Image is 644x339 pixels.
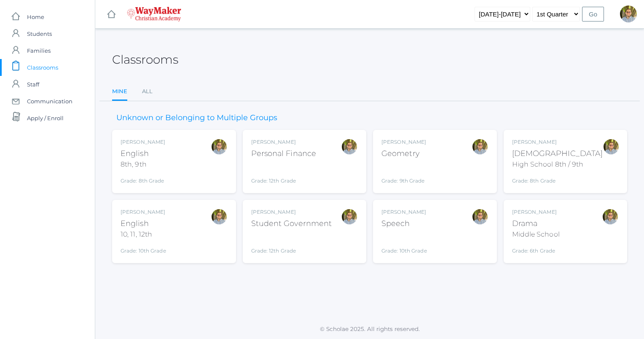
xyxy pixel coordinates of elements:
[121,243,166,255] div: Grade: 10th Grade
[121,159,165,169] div: 8th, 9th
[512,148,603,159] div: [DEMOGRAPHIC_DATA]
[27,76,39,93] span: Staff
[142,83,153,100] a: All
[121,173,165,185] div: Grade: 8th Grade
[27,59,58,76] span: Classrooms
[27,25,52,42] span: Students
[381,163,426,185] div: Grade: 9th Grade
[112,114,282,122] h3: Unknown or Belonging to Multiple Groups
[27,93,72,110] span: Communication
[121,148,165,159] div: English
[620,5,637,22] div: Kylen Braileanu
[251,208,332,216] div: [PERSON_NAME]
[472,138,488,155] div: Kylen Braileanu
[582,7,604,22] input: Go
[381,148,426,159] div: Geometry
[381,208,427,216] div: [PERSON_NAME]
[211,208,228,225] div: Kylen Braileanu
[27,42,51,59] span: Families
[251,233,332,255] div: Grade: 12th Grade
[381,138,426,146] div: [PERSON_NAME]
[603,138,620,155] div: Kylen Braileanu
[512,218,560,229] div: Drama
[121,138,165,146] div: [PERSON_NAME]
[121,229,166,239] div: 10, 11, 12th
[27,110,64,126] span: Apply / Enroll
[512,243,560,255] div: Grade: 6th Grade
[112,53,178,66] h2: Classrooms
[512,173,603,185] div: Grade: 8th Grade
[121,208,166,216] div: [PERSON_NAME]
[121,218,166,229] div: English
[602,208,619,225] div: Kylen Braileanu
[27,8,44,25] span: Home
[95,325,644,333] p: © Scholae 2025. All rights reserved.
[341,138,358,155] div: Kylen Braileanu
[512,159,603,169] div: High School 8th / 9th
[472,208,488,225] div: Kylen Braileanu
[381,218,427,229] div: Speech
[251,148,317,159] div: Personal Finance
[251,138,317,146] div: [PERSON_NAME]
[251,218,332,229] div: Student Government
[127,7,181,22] img: 4_waymaker-logo-stack-white.png
[341,208,358,225] div: Kylen Braileanu
[512,229,560,239] div: Middle School
[512,138,603,146] div: [PERSON_NAME]
[251,163,317,185] div: Grade: 12th Grade
[112,83,127,101] a: Mine
[512,208,560,216] div: [PERSON_NAME]
[381,233,427,255] div: Grade: 10th Grade
[211,138,228,155] div: Kylen Braileanu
